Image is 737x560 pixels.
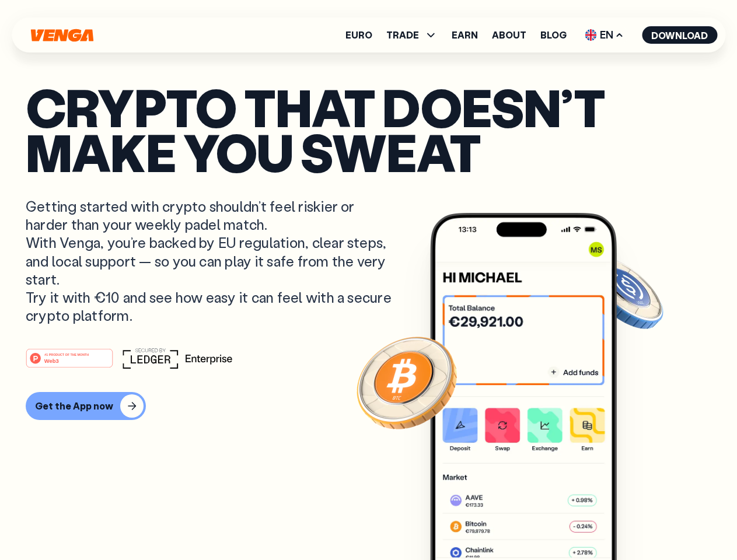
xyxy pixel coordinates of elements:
[540,30,567,40] a: Blog
[44,353,89,356] tspan: #1 PRODUCT OF THE MONTH
[582,251,666,335] img: USDC coin
[29,29,95,42] svg: Home
[386,30,419,40] span: TRADE
[492,30,526,40] a: About
[35,400,113,412] div: Get the App now
[26,392,711,420] a: Get the App now
[345,30,372,40] a: Euro
[26,197,394,324] p: Getting started with crypto shouldn’t feel riskier or harder than your weekly padel match. With V...
[581,26,628,44] span: EN
[452,30,478,40] a: Earn
[585,29,596,41] img: flag-uk
[642,26,717,44] button: Download
[386,28,438,42] span: TRADE
[354,330,459,435] img: Bitcoin
[26,85,711,174] p: Crypto that doesn’t make you sweat
[44,358,59,364] tspan: Web3
[26,392,146,420] button: Get the App now
[26,355,113,370] a: #1 PRODUCT OF THE MONTHWeb3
